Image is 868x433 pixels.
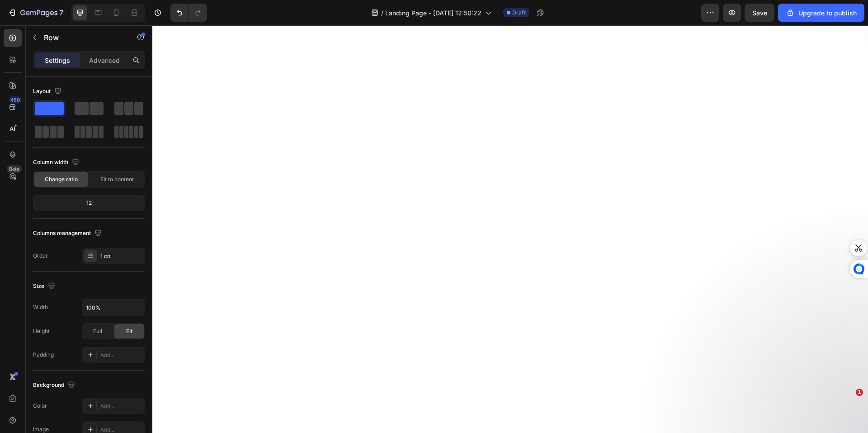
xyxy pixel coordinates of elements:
[100,402,143,410] div: Add...
[33,327,50,335] div: Height
[100,175,134,184] span: Fit to content
[152,25,868,433] iframe: Design area
[33,252,48,260] div: Order
[44,32,121,43] p: Row
[59,7,63,18] p: 7
[33,156,81,169] div: Column width
[89,56,120,65] p: Advanced
[35,197,143,209] div: 12
[4,4,67,22] button: 7
[170,4,207,22] div: Undo/Redo
[93,327,102,335] span: Full
[45,56,70,65] p: Settings
[856,389,863,396] span: 1
[100,351,143,359] div: Add...
[45,175,78,184] span: Change ratio
[745,4,774,22] button: Save
[82,299,145,315] input: Auto
[33,402,47,410] div: Color
[100,252,143,260] div: 1 col
[33,280,57,292] div: Size
[786,8,857,18] div: Upgrade to publish
[33,351,54,359] div: Padding
[385,8,481,18] span: Landing Page - [DATE] 12:50:22
[126,327,132,335] span: Fit
[33,379,77,391] div: Background
[33,303,48,311] div: Width
[9,96,22,104] div: 450
[7,165,22,173] div: Beta
[33,85,63,98] div: Layout
[778,4,864,22] button: Upgrade to publish
[752,9,767,17] span: Save
[512,9,526,17] span: Draft
[381,8,383,18] span: /
[33,227,104,240] div: Columns management
[837,402,859,424] iframe: Intercom live chat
